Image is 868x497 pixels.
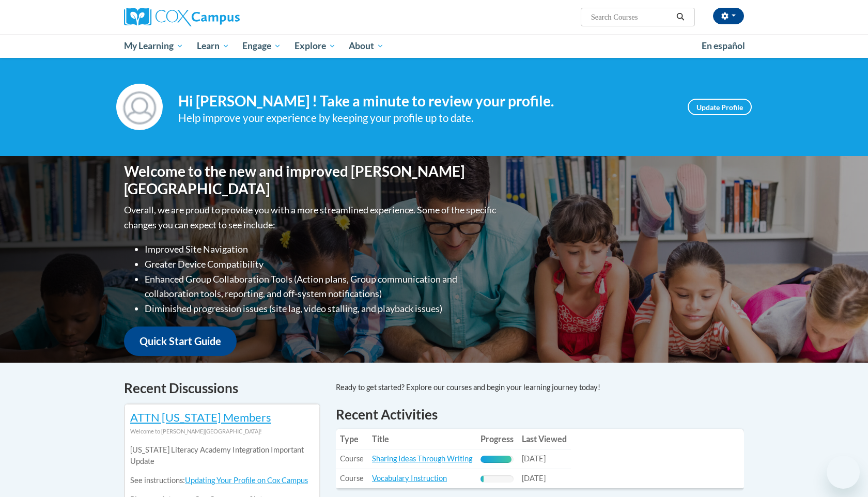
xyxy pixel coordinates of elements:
div: Progress, % [481,456,512,463]
div: Main menu [109,34,760,58]
p: Overall, we are proud to provide you with a more streamlined experience. Some of the specific cha... [124,203,499,232]
th: Type [336,429,368,449]
div: Welcome to [PERSON_NAME][GEOGRAPHIC_DATA]! [130,426,314,437]
span: Course [340,454,364,463]
h1: Recent Activities [336,405,744,424]
li: Improved Site Navigation [145,242,499,257]
a: Quick Start Guide [124,327,237,356]
a: Engage [236,34,288,58]
a: Updating Your Profile on Cox Campus [185,476,308,485]
input: Search Courses [590,11,673,23]
th: Progress [476,429,518,449]
a: En español [695,35,752,57]
h4: Recent Discussions [124,378,320,398]
button: Account Settings [713,8,744,24]
a: My Learning [117,34,190,58]
a: Sharing Ideas Through Writing [372,454,472,463]
button: Search [673,11,688,23]
a: Update Profile [688,99,752,115]
span: [DATE] [522,474,546,483]
li: Enhanced Group Collaboration Tools (Action plans, Group communication and collaboration tools, re... [145,272,499,302]
span: Learn [197,40,229,52]
iframe: Button to launch messaging window [827,456,860,489]
th: Title [368,429,476,449]
th: Last Viewed [518,429,571,449]
a: Learn [190,34,236,58]
a: Explore [288,34,343,58]
span: [DATE] [522,454,546,463]
li: Greater Device Compatibility [145,257,499,272]
img: Cox Campus [124,8,240,26]
li: Diminished progression issues (site lag, video stalling, and playback issues) [145,301,499,316]
h4: Hi [PERSON_NAME] ! Take a minute to review your profile. [178,92,672,110]
img: Profile Image [116,84,163,130]
a: Vocabulary Instruction [372,474,447,483]
a: About [343,34,391,58]
div: Progress, % [481,475,484,483]
span: Explore [295,40,336,52]
div: Help improve your experience by keeping your profile up to date. [178,110,672,127]
h1: Welcome to the new and improved [PERSON_NAME][GEOGRAPHIC_DATA] [124,163,499,197]
span: My Learning [124,40,183,52]
span: Engage [242,40,281,52]
span: Course [340,474,364,483]
p: See instructions: [130,475,314,486]
p: [US_STATE] Literacy Academy Integration Important Update [130,444,314,467]
span: En español [702,40,745,51]
span: About [349,40,384,52]
a: Cox Campus [124,8,320,26]
a: ATTN [US_STATE] Members [130,410,271,424]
